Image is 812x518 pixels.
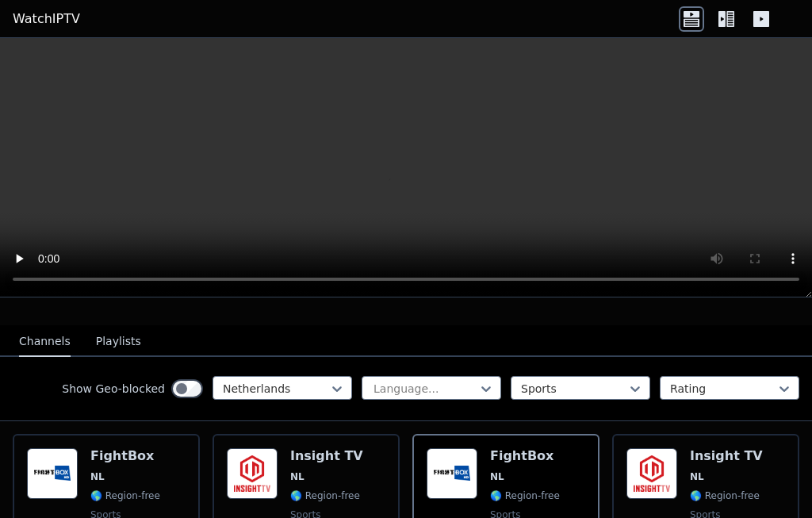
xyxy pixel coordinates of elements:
[690,470,704,483] span: NL
[62,381,165,397] label: Show Geo-blocked
[90,470,105,483] span: NL
[227,448,278,499] img: Insight TV
[490,448,560,464] h6: FightBox
[90,448,160,464] h6: FightBox
[690,448,763,464] h6: Insight TV
[90,489,160,502] span: 🌎 Region-free
[13,10,80,29] a: WatchIPTV
[490,489,560,502] span: 🌎 Region-free
[96,327,141,357] button: Playlists
[490,470,504,483] span: NL
[427,448,477,499] img: FightBox
[290,448,363,464] h6: Insight TV
[27,448,78,499] img: FightBox
[290,470,304,483] span: NL
[290,489,360,502] span: 🌎 Region-free
[626,448,677,499] img: Insight TV
[19,327,71,357] button: Channels
[690,489,760,502] span: 🌎 Region-free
